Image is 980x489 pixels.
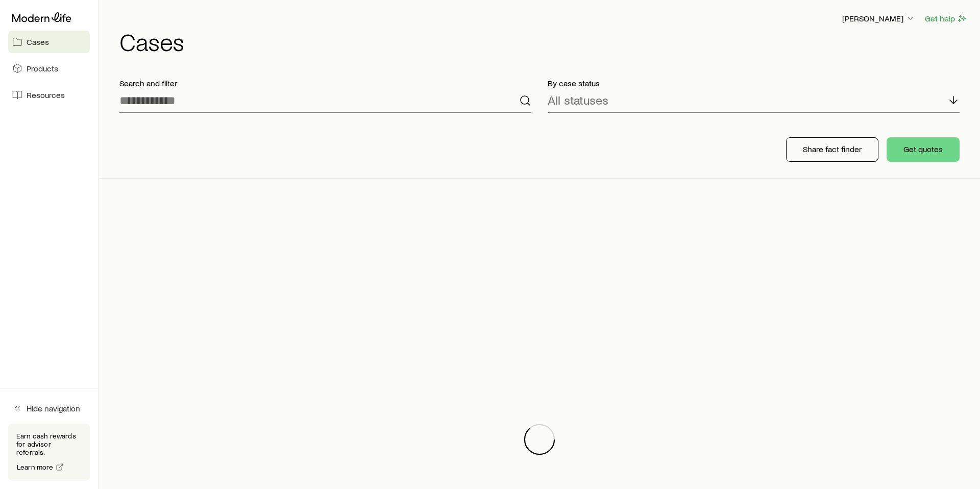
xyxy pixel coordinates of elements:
p: All statuses [548,93,608,107]
a: Products [8,57,90,80]
span: Hide navigation [27,403,80,413]
p: Search and filter [119,78,531,88]
h1: Cases [119,29,968,54]
span: Cases [27,37,49,47]
button: Share fact finder [786,137,878,162]
div: Earn cash rewards for advisor referrals.Learn more [8,424,90,481]
a: Resources [8,84,90,106]
p: [PERSON_NAME] [842,13,916,23]
button: Get help [924,13,968,25]
p: Earn cash rewards for advisor referrals. [16,432,82,456]
button: Hide navigation [8,397,90,420]
p: By case status [548,78,960,88]
a: Cases [8,31,90,53]
button: [PERSON_NAME] [842,13,916,25]
span: Products [27,63,58,74]
span: Resources [27,90,65,100]
span: Learn more [17,463,54,471]
button: Get quotes [887,137,960,162]
p: Share fact finder [803,144,862,154]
